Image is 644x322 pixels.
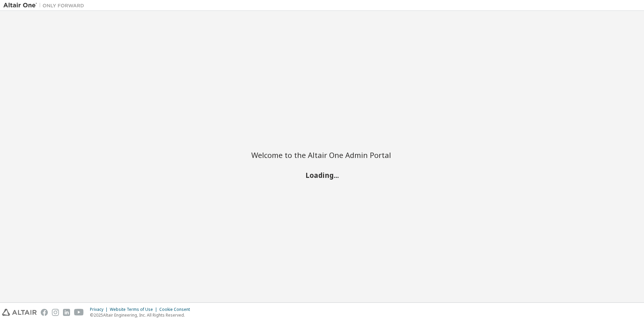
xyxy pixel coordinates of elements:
[159,307,194,312] div: Cookie Consent
[251,150,393,160] h2: Welcome to the Altair One Admin Portal
[3,2,88,9] img: Altair One
[41,309,48,316] img: facebook.svg
[2,309,37,316] img: altair_logo.svg
[90,312,194,318] p: © 2025 Altair Engineering, Inc. All Rights Reserved.
[74,309,84,316] img: youtube.svg
[251,171,393,180] h2: Loading...
[110,307,159,312] div: Website Terms of Use
[63,309,70,316] img: linkedin.svg
[52,309,59,316] img: instagram.svg
[90,307,110,312] div: Privacy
